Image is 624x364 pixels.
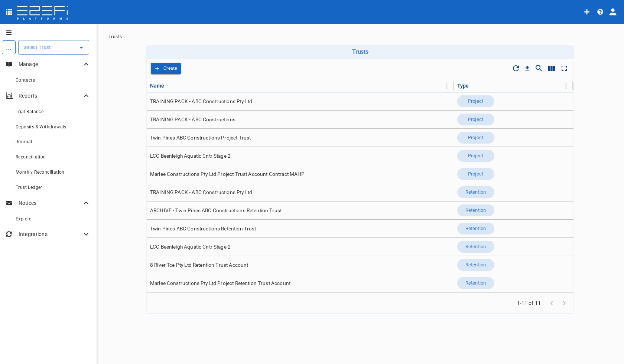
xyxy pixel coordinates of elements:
a: Trusts [108,34,122,39]
span: Marlee Constructions Pty Ltd Project Retention Trust Account [150,280,290,287]
span: LCC Beenleigh Aquatic Cntr Stage 2 [150,153,231,160]
span: Project [464,116,488,123]
span: TRAINING PACK - ABC Constructions Pty Ltd [150,98,252,105]
div: Type [457,81,469,90]
span: Monthly Reconciliation [16,170,65,175]
button: Toggle full screen [558,62,571,75]
span: Retention [461,262,490,269]
span: Trial Balance [16,109,43,114]
button: Column Actions [560,80,572,92]
span: Retention [461,189,490,196]
p: Notices [19,199,82,207]
button: Open [76,42,87,53]
span: Go to next page [558,299,571,306]
span: Reconciliation [16,154,46,160]
span: Twin Pines ABC Constructions Project Trust [150,134,251,141]
p: Integrations [19,230,82,238]
span: LCC Beenleigh Aquatic Cntr Stage 2 [150,243,231,250]
h6: Trusts [149,48,571,55]
span: TRAINING PACK - ABC Constructions [150,116,235,123]
span: Add Trust [151,63,181,74]
span: 1-11 of 11 [517,299,541,307]
p: Reports [19,92,82,99]
span: Project [464,134,488,141]
span: TRAINING PACK - ABC Constructions Pty Ltd [150,189,252,196]
span: Retention [461,280,490,287]
button: Show/Hide search [533,62,545,75]
span: 8 River Tce Pty Ltd Retention Trust Account [150,262,248,269]
span: Journal [16,139,32,144]
span: Trust Ledger [16,185,42,190]
div: Name [150,81,165,90]
p: Create [163,64,177,73]
span: Deposits & Withdrawals [16,124,66,129]
nav: breadcrumb [108,34,612,39]
span: Refresh Data [510,62,522,75]
p: Manage [19,60,82,68]
span: Project [464,98,488,105]
button: Download CSV [522,63,533,73]
div: ... [2,40,16,54]
span: Project [464,171,488,178]
span: ARCHIVE - Twin Pines ABC Constructions Retention Trust [150,207,282,214]
span: Twin Pines ABC Constructions Retention Trust [150,225,256,232]
span: Explore [16,216,32,222]
span: Marlee Constructions Pty Ltd Project Trust Account Contract MAHP [150,171,305,178]
button: Create [151,63,181,74]
span: Contacts [16,78,35,83]
span: Retention [461,207,490,214]
span: Go to previous page [545,299,558,306]
input: Select Trust [22,43,75,51]
span: Project [464,153,488,160]
span: Retention [461,243,490,250]
span: Retention [461,225,490,232]
button: Show/Hide columns [545,62,558,75]
button: Column Actions [441,80,453,92]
